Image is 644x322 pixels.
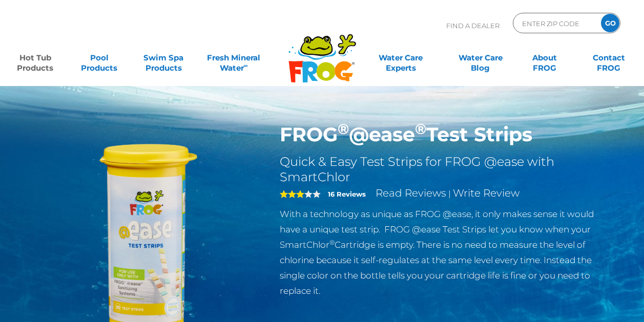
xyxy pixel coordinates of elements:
sup: ∞ [244,62,248,69]
h2: Quick & Easy Test Strips for FROG @ease with SmartChlor [280,154,614,185]
sup: ® [329,239,335,246]
a: Hot TubProducts [10,48,60,68]
a: AboutFROG [520,48,569,68]
a: Fresh MineralWater∞ [203,48,265,68]
strong: 16 Reviews [328,190,366,198]
a: Water CareExperts [360,48,441,68]
a: PoolProducts [74,48,124,68]
p: With a technology as unique as FROG @ease, it only makes sense it would have a unique test strip.... [280,206,614,298]
a: Write Review [453,187,520,199]
a: ContactFROG [584,48,634,68]
a: Swim SpaProducts [138,48,188,68]
span: 3 [280,190,304,198]
input: GO [601,14,619,32]
span: | [448,189,451,199]
p: Find A Dealer [446,13,500,38]
h1: FROG @ease Test Strips [280,123,614,146]
img: Frog Products Logo [283,20,362,83]
sup: ® [415,120,426,138]
a: Water CareBlog [455,48,505,68]
a: Read Reviews [376,187,446,199]
sup: ® [338,120,349,138]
